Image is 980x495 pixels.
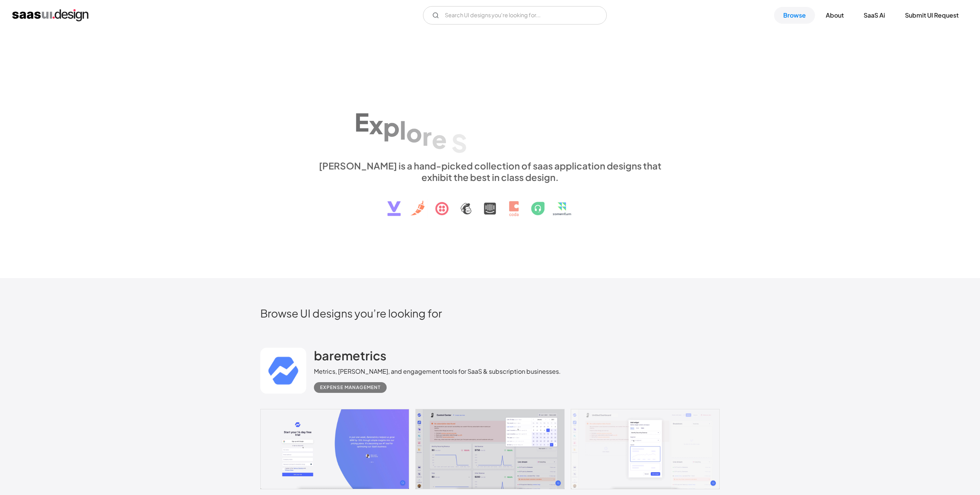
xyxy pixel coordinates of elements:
[12,9,88,21] a: home
[314,348,386,363] h2: baremetrics
[896,7,968,24] a: Submit UI Request
[423,6,607,24] input: Search UI designs you're looking for...
[400,115,406,145] div: l
[774,7,815,24] a: Browse
[854,7,894,24] a: SaaS Ai
[374,183,606,223] img: text, icon, saas logo
[314,367,561,376] div: Metrics, [PERSON_NAME], and engagement tools for SaaS & subscription businesses.
[260,306,720,320] h2: Browse UI designs you’re looking for
[314,93,666,152] h1: Explore SaaS UI design patterns & interactions.
[314,160,666,183] div: [PERSON_NAME] is a hand-picked collection of saas application designs that exhibit the best in cl...
[432,125,447,154] div: e
[320,383,381,392] div: Expense Management
[354,107,369,137] div: E
[817,7,853,24] a: About
[383,112,400,142] div: p
[369,110,383,139] div: x
[423,6,607,24] form: Email Form
[422,121,432,151] div: r
[406,118,422,148] div: o
[314,348,386,367] a: baremetrics
[451,128,467,158] div: S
